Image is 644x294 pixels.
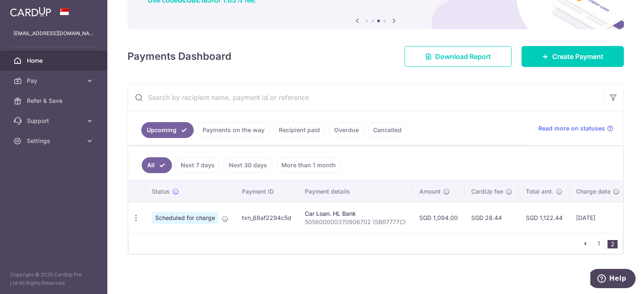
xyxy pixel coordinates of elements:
a: Overdue [329,122,364,138]
span: Refer & Save [27,97,82,105]
span: Amount [419,187,441,196]
a: Next 30 days [223,157,273,173]
a: More than 1 month [276,157,341,173]
a: Recipient paid [273,122,325,138]
nav: pager [580,233,623,253]
td: SGD 28.44 [465,202,519,233]
img: CardUp [10,7,51,17]
a: Next 7 days [175,157,220,173]
iframe: Opens a widget where you can find more information [590,269,636,290]
a: Payments on the way [197,122,270,138]
span: CardUp fee [471,187,503,196]
td: SGD 1,094.00 [413,202,465,233]
span: Scheduled for charge [152,212,218,224]
a: Download Report [405,46,512,67]
a: Read more on statuses [538,124,613,133]
th: Payment details [298,181,413,202]
span: Status [152,187,170,196]
li: 2 [608,240,618,248]
p: 505600000370906702 (SBR7777C) [305,218,406,226]
th: Payment ID [235,181,298,202]
span: Read more on statuses [538,124,605,133]
span: Home [27,56,82,65]
span: Download Report [435,51,491,61]
a: Upcoming [141,122,194,138]
a: Cancelled [368,122,407,138]
td: txn_68af2294c5d [235,202,298,233]
td: SGD 1,122.44 [519,202,569,233]
div: Car Loan. HL Bank [305,210,406,218]
h4: Payments Dashboard [127,49,231,64]
span: Support [27,117,82,125]
span: Total amt. [526,187,553,196]
span: Charge date [576,187,610,196]
a: All [142,157,172,173]
td: [DATE] [569,202,626,233]
a: 1 [594,238,604,248]
p: [EMAIL_ADDRESS][DOMAIN_NAME] [13,29,94,38]
input: Search by recipient name, payment id or reference [128,84,603,111]
a: Create Payment [522,46,624,67]
span: Settings [27,137,82,145]
span: Create Payment [552,51,603,61]
span: Pay [27,77,82,85]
